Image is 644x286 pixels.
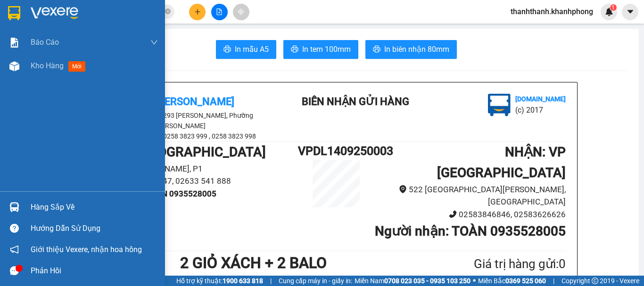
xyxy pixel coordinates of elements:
img: icon-new-feature [605,8,613,16]
span: In tem 100mm [302,43,351,55]
span: Miền Nam [355,276,471,286]
li: 0258 3823 999 , 0258 3823 998 [107,131,276,141]
span: ⚪️ [473,279,476,283]
span: down [150,39,158,46]
li: 522 [GEOGRAPHIC_DATA][PERSON_NAME], [GEOGRAPHIC_DATA] [374,183,566,208]
span: copyright [592,278,598,284]
div: Giá trị hàng gửi: 0 [428,254,566,274]
span: close-circle [165,8,171,14]
span: Giới thiệu Vexere, nhận hoa hồng [31,244,142,255]
img: warehouse-icon [9,202,19,212]
img: warehouse-icon [9,61,19,71]
span: In biên nhận 80mm [384,43,449,55]
img: solution-icon [9,38,19,48]
span: question-circle [10,224,19,233]
b: NHẬN : VP [GEOGRAPHIC_DATA] [437,144,566,180]
img: logo-vxr [8,6,20,20]
span: Báo cáo [31,36,59,48]
span: Cung cấp máy in - giấy in: [279,276,352,286]
span: phone [449,210,457,218]
button: printerIn biên nhận 80mm [365,40,457,59]
span: | [553,276,554,286]
b: [DOMAIN_NAME] [515,95,566,103]
button: file-add [211,4,228,20]
li: [PERSON_NAME] [5,5,137,23]
span: plus [194,8,201,15]
button: printerIn tem 100mm [283,40,358,59]
button: aim [233,4,249,20]
span: In mẫu A5 [235,43,269,55]
span: printer [223,45,231,54]
span: caret-down [626,8,635,16]
span: printer [373,45,380,54]
span: mới [68,61,85,72]
sup: 1 [610,4,617,11]
li: VP [GEOGRAPHIC_DATA] [5,40,65,71]
span: notification [10,245,19,254]
div: Phản hồi [31,264,158,278]
span: file-add [216,8,223,15]
li: (c) 2017 [515,104,566,116]
strong: 0369 525 060 [505,277,546,285]
li: VP VP [GEOGRAPHIC_DATA] [65,40,125,71]
strong: 1900 633 818 [223,277,263,285]
span: aim [238,8,244,15]
strong: 0708 023 035 - 0935 103 250 [384,277,471,285]
b: BIÊN NHẬN GỬI HÀNG [302,96,409,107]
b: [PERSON_NAME] [155,96,234,107]
span: printer [291,45,298,54]
li: 293 [PERSON_NAME], Phường [PERSON_NAME] [107,110,276,131]
span: Kho hàng [31,61,64,70]
span: | [270,276,272,286]
img: logo.jpg [5,5,38,38]
li: 02583846846, 02583626626 [374,208,566,221]
img: logo.jpg [488,94,511,116]
b: Người nhận : TOÀN 0935528005 [375,223,566,239]
span: thanhthanh.khanhphong [503,6,601,17]
span: message [10,266,19,275]
span: close-circle [165,8,171,16]
b: GỬI : [GEOGRAPHIC_DATA] [107,144,266,160]
li: 02633 947 947, 02633 541 888 [107,175,298,188]
span: environment [399,185,407,193]
span: 1 [611,4,615,11]
button: plus [189,4,206,20]
div: Hướng dẫn sử dụng [31,221,158,236]
h1: 2 GIỎ XÁCH + 2 BALO [180,251,428,275]
button: caret-down [622,4,638,20]
li: 37 [PERSON_NAME], P1 [107,163,298,175]
span: Miền Bắc [478,276,546,286]
button: printerIn mẫu A5 [216,40,276,59]
div: Hàng sắp về [31,200,158,214]
h1: VPDL1409250003 [298,142,374,160]
span: Hỗ trợ kỹ thuật: [176,276,263,286]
